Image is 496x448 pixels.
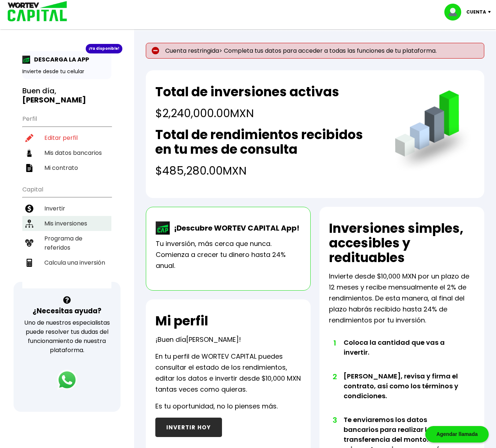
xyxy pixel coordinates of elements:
[22,160,111,175] a: Mi contrato
[344,371,460,415] li: [PERSON_NAME], revisa y firma el contrato, así como los términos y condiciones.
[344,337,460,371] li: Coloca la cantidad que vas a invertir.
[155,351,301,395] p: En tu perfil de WORTEV CAPITAL puedes consultar el estado de los rendimientos, editar los datos e...
[22,216,111,231] a: Mis inversiones
[23,318,111,355] p: Uno de nuestros especialistas puede resolver tus dudas del funcionamiento de nuestra plataforma.
[329,221,475,265] h2: Inversiones simples, accesibles y redituables
[22,56,30,64] img: app-icon
[333,337,336,348] span: 1
[155,127,380,157] h2: Total de rendimientos recibidos en tu mes de consulta
[22,95,86,105] b: [PERSON_NAME]
[146,43,484,59] p: Cuenta restringida> Completa tus datos para acceder a todas las funciones de tu plataforma.
[25,220,33,228] img: inversiones-icon.6695dc30.svg
[22,86,111,105] h3: Buen día,
[170,223,299,234] p: ¡Descubre WORTEV CAPITAL App!
[22,201,111,216] a: Invertir
[155,334,241,345] p: ¡Buen día !
[155,85,339,99] h2: Total de inversiones activas
[156,238,301,271] p: Tu inversión, más cerca que nunca. Comienza a crecer tu dinero hasta 24% anual.
[155,401,278,412] p: Es tu oportunidad, no lo pienses más.
[22,68,111,75] p: Invierte desde tu celular
[25,164,33,172] img: contrato-icon.f2db500c.svg
[25,239,33,247] img: recomiendanos-icon.9b8e9327.svg
[444,4,466,20] img: profile-image
[86,44,122,53] div: ¡Ya disponible!
[329,271,475,326] p: Invierte desde $10,000 MXN por un plazo de 12 meses y recibe mensualmente el 2% de rendimientos. ...
[392,90,475,173] img: grafica.516fef24.png
[425,426,489,443] div: Agendar llamada
[57,370,77,390] img: logos_whatsapp-icon.242b2217.svg
[22,111,111,175] ul: Perfil
[155,105,339,122] h4: $2,240,000.00 MXN
[22,231,111,255] a: Programa de referidos
[155,314,208,328] h2: Mi perfil
[466,7,486,18] p: Cuenta
[333,415,336,426] span: 3
[25,205,33,213] img: invertir-icon.b3b967d7.svg
[155,418,222,437] button: INVERTIR HOY
[25,149,33,157] img: datos-icon.10cf9172.svg
[186,335,239,344] span: [PERSON_NAME]
[333,371,336,382] span: 2
[155,163,380,179] h4: $485,280.00 MXN
[486,11,496,13] img: icon-down
[30,55,89,64] p: DESCARGA LA APP
[25,259,33,267] img: calculadora-icon.17d418c4.svg
[22,255,111,270] a: Calcula una inversión
[156,221,170,235] img: wortev-capital-app-icon
[22,181,111,288] ul: Capital
[22,130,111,145] a: Editar perfil
[25,134,33,142] img: editar-icon.952d3147.svg
[152,47,159,55] img: error-circle.027baa21.svg
[22,145,111,160] a: Mis datos bancarios
[33,306,101,316] h3: ¿Necesitas ayuda?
